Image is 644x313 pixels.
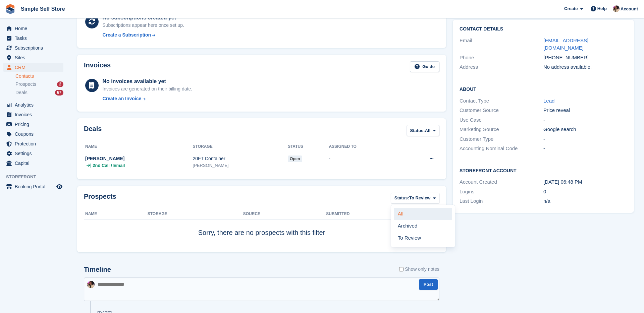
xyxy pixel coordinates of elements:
div: Customer Type [460,135,543,143]
div: - [329,155,402,162]
div: 2 [57,81,63,87]
div: Account Created [460,178,543,186]
a: Lead [543,98,554,104]
div: n/a [543,197,627,205]
div: - [543,116,627,124]
div: Marketing Source [460,126,543,133]
span: Prospects [15,81,36,87]
a: Contacts [15,73,63,79]
span: Capital [15,159,55,168]
div: 20FT Container [193,155,288,162]
div: - [543,145,627,152]
div: Address [460,63,543,71]
th: Assigned to [329,141,402,152]
div: Subscriptions appear here once set up. [102,22,184,29]
span: Subscriptions [15,43,55,53]
h2: Invoices [84,61,111,72]
span: Create [564,5,578,12]
a: Prospects 2 [15,81,63,88]
div: Customer Source [460,107,543,114]
span: | [90,162,91,169]
span: Status: [394,195,409,201]
div: Email [460,37,543,52]
a: menu [3,129,63,139]
div: - [543,135,627,143]
div: [DATE] 06:48 PM [543,178,627,186]
h2: Timeline [84,266,111,273]
th: Storage [193,141,288,152]
img: Scott McCutcheon [613,5,620,12]
span: To Review [409,195,430,201]
th: Source [243,209,326,220]
a: Archived [394,220,452,232]
th: Submitted [326,209,439,220]
th: Name [84,209,148,220]
a: Guide [410,61,439,72]
span: Storefront [6,174,67,180]
span: open [288,155,302,162]
a: menu [3,159,63,168]
div: Price reveal [543,107,627,114]
th: Storage [148,209,243,220]
a: Preview store [55,183,63,191]
div: [PERSON_NAME] [193,162,288,169]
a: Create a Subscription [102,32,184,39]
span: Deals [15,89,28,96]
button: Post [419,279,438,290]
h2: About [460,85,627,92]
a: menu [3,100,63,110]
span: CRM [15,63,55,72]
a: menu [3,139,63,148]
a: [EMAIL_ADDRESS][DOMAIN_NAME] [543,38,588,51]
a: menu [3,63,63,72]
span: Tasks [15,34,55,43]
h2: Contact Details [460,26,627,32]
th: Name [84,141,193,152]
span: Analytics [15,100,55,110]
label: Show only notes [399,266,439,273]
a: menu [3,24,63,33]
a: All [394,208,452,220]
button: Status: To Review [391,193,439,204]
button: Status: All [407,125,439,136]
span: Booking Portal [15,182,55,191]
a: menu [3,149,63,158]
div: Google search [543,126,627,133]
a: menu [3,43,63,53]
h2: Deals [84,125,102,137]
div: Last Login [460,197,543,205]
span: Help [597,5,607,12]
span: Settings [15,149,55,158]
h2: Prospects [84,193,116,205]
a: menu [3,34,63,43]
span: Coupons [15,129,55,139]
span: Protection [15,139,55,148]
div: Use Case [460,116,543,124]
div: 67 [55,90,63,96]
a: menu [3,120,63,129]
a: menu [3,182,63,191]
th: Status [288,141,329,152]
span: All [425,127,431,134]
span: Sorry, there are no prospects with this filter [198,229,325,236]
img: stora-icon-8386f47178a22dfd0bd8f6a31ec36ba5ce8667c1dd55bd0f319d3a0aa187defe.svg [5,4,15,14]
div: Create a Subscription [102,32,151,39]
img: Scott McCutcheon [87,281,95,288]
span: Pricing [15,120,55,129]
span: 2nd Call / Email [93,162,125,169]
input: Show only notes [399,266,404,273]
div: Contact Type [460,97,543,105]
span: Invoices [15,110,55,119]
span: Status: [410,127,425,134]
div: 0 [543,188,627,196]
a: menu [3,110,63,119]
span: Home [15,24,55,33]
span: Sites [15,53,55,62]
a: Create an Invoice [102,95,192,102]
div: Phone [460,54,543,62]
h2: Storefront Account [460,167,627,174]
div: Accounting Nominal Code [460,145,543,152]
div: No invoices available yet [102,77,192,85]
span: Account [621,6,638,12]
div: Logins [460,188,543,196]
